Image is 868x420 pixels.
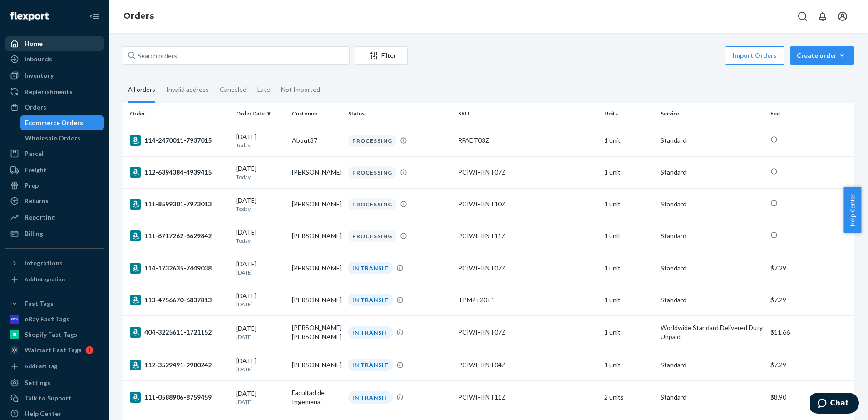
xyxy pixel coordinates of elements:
[661,360,763,370] p: Standard
[5,194,104,208] a: Returns
[5,163,104,177] a: Freight
[25,213,55,222] div: Reporting
[130,360,229,370] div: 112-3529491-9980242
[288,156,345,188] td: [PERSON_NAME]
[601,103,657,125] th: Units
[236,132,285,149] div: [DATE]
[123,46,350,65] input: Search orders
[661,264,763,273] p: Standard
[5,100,104,115] a: Orders
[794,7,812,25] button: Open Search Box
[5,274,104,285] a: Add Integration
[767,349,854,381] td: $7.29
[5,343,104,357] a: Walmart Fast Tags
[25,345,82,355] div: Walmart Fast Tags
[25,196,49,205] div: Returns
[5,210,104,225] a: Reporting
[5,36,104,51] a: Home
[348,391,393,404] div: IN TRANSIT
[661,200,763,209] p: Standard
[236,324,285,341] div: [DATE]
[601,316,657,349] td: 1 unit
[767,381,854,414] td: $8.90
[767,284,854,316] td: $7.29
[5,146,104,161] a: Parcel
[458,136,597,145] div: RFADT03Z
[130,167,229,178] div: 112-6394384-4939415
[458,295,597,305] div: TPM2+20+1
[20,115,104,130] a: Ecommerce Orders
[288,284,345,316] td: [PERSON_NAME]
[236,260,285,276] div: [DATE]
[348,166,396,179] div: PROCESSING
[25,378,50,387] div: Settings
[288,252,345,284] td: [PERSON_NAME]
[661,393,763,402] p: Standard
[236,269,285,276] p: [DATE]
[281,78,320,101] div: Not Imported
[130,263,229,274] div: 114-1732635-7449038
[123,103,232,125] th: Order
[236,196,285,213] div: [DATE]
[236,333,285,341] p: [DATE]
[348,135,396,147] div: PROCESSING
[288,349,345,381] td: [PERSON_NAME]
[25,229,43,238] div: Billing
[5,226,104,241] a: Billing
[288,381,345,414] td: Facultad de Ingenieria
[130,327,229,338] div: 404-3225611-1721152
[25,165,47,175] div: Freight
[348,230,396,242] div: PROCESSING
[814,7,832,25] button: Open notifications
[166,78,209,101] div: Invalid address
[5,296,104,311] button: Fast Tags
[236,365,285,373] p: [DATE]
[458,168,597,177] div: PCIWIFIINT07Z
[25,118,83,127] div: Ecommerce Orders
[5,312,104,326] a: eBay Fast Tags
[288,220,345,252] td: [PERSON_NAME]
[601,125,657,156] td: 1 unit
[810,393,859,415] iframe: Opens a widget where you can chat to one of our agents
[833,7,852,25] button: Open account menu
[116,3,161,30] ol: breadcrumbs
[123,11,154,21] a: Orders
[236,300,285,308] p: [DATE]
[661,136,763,145] p: Standard
[601,252,657,284] td: 1 unit
[292,110,341,117] div: Customer
[601,284,657,316] td: 1 unit
[601,349,657,381] td: 1 unit
[661,168,763,177] p: Standard
[601,220,657,252] td: 1 unit
[25,55,52,64] div: Inbounds
[25,299,54,308] div: Fast Tags
[236,389,285,406] div: [DATE]
[601,156,657,188] td: 1 unit
[790,46,854,65] button: Create order
[236,164,285,181] div: [DATE]
[5,52,104,66] a: Inbounds
[843,187,861,233] button: Help Center
[348,326,393,339] div: IN TRANSIT
[288,188,345,220] td: [PERSON_NAME]
[25,394,72,403] div: Talk to Support
[128,78,155,103] div: All orders
[236,398,285,406] p: [DATE]
[5,327,104,342] a: Shopify Fast Tags
[236,291,285,308] div: [DATE]
[25,103,46,112] div: Orders
[5,391,104,405] button: Talk to Support
[601,381,657,414] td: 2 units
[236,237,285,245] p: Today
[458,200,597,209] div: PCIWIFIINT10Z
[355,51,407,60] div: Filter
[348,294,393,306] div: IN TRANSIT
[220,78,247,101] div: Canceled
[25,330,77,339] div: Shopify Fast Tags
[661,231,763,240] p: Standard
[5,178,104,193] a: Prep
[232,103,289,125] th: Order Date
[25,259,63,268] div: Integrations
